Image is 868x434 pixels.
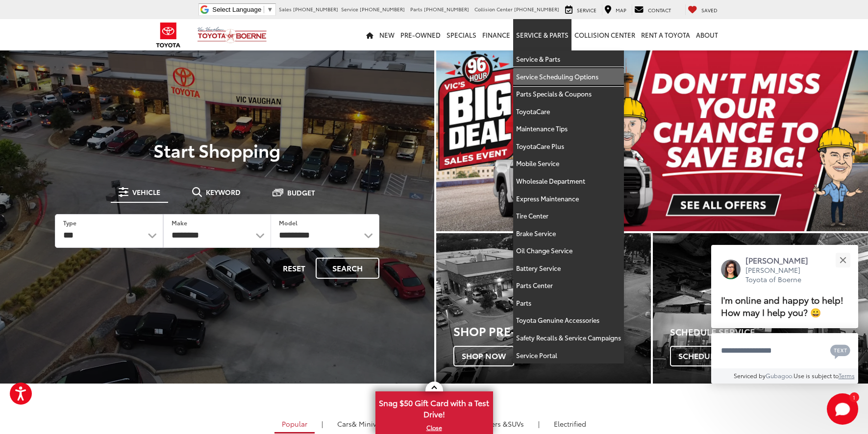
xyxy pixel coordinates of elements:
a: Electrified [546,415,594,432]
span: Shop Now [453,346,514,366]
a: Rent a Toyota [638,19,693,50]
span: Budget [287,189,315,196]
a: Brake Service [513,225,624,242]
span: ​ [264,6,264,13]
svg: Start Chat [827,393,858,425]
span: Map [616,6,626,14]
a: Terms [839,371,855,380]
a: Service Portal [513,347,624,364]
a: Safety Recalls & Service Campaigns: Opens in a new tab [513,329,624,347]
a: Tire Center: Opens in a new tab [513,207,624,225]
a: Select Language​ [212,6,273,13]
a: Service & Parts: Opens in a new tab [513,19,571,50]
span: Schedule Now [670,346,749,366]
a: Collision Center [571,19,638,50]
span: Sales [279,5,292,13]
a: ToyotaCare [513,103,624,121]
span: [PHONE_NUMBER] [424,5,469,13]
span: Contact [648,6,671,14]
li: | [536,419,542,429]
div: Toyota [436,233,651,384]
a: Service & Parts: Opens in a new tab [513,50,624,68]
a: Pre-Owned [397,19,444,50]
a: Service [563,4,599,15]
textarea: Type your message [711,333,858,368]
span: Serviced by [734,371,766,380]
label: Model [279,218,298,227]
p: [PERSON_NAME] Toyota of Boerne [745,265,818,285]
a: About [693,19,721,50]
p: Start Shopping [41,140,393,160]
span: Service [577,6,596,14]
a: Home [363,19,376,50]
span: Use is subject to [794,371,839,380]
button: Search [316,258,379,279]
a: My Saved Vehicles [685,4,720,15]
a: Schedule Service Schedule Now [653,233,868,384]
span: Collision Center [474,5,513,13]
a: Shop Pre-Owned Shop Now [436,233,651,384]
span: [PHONE_NUMBER] [293,5,338,13]
a: Parts [513,294,624,312]
img: Vic Vaughan Toyota of Boerne [197,26,267,44]
a: ToyotaCare Plus [513,138,624,155]
a: Mobile Service [513,155,624,172]
p: [PERSON_NAME] [745,255,818,265]
a: Oil Change Service [513,242,624,260]
span: [PHONE_NUMBER] [514,5,559,13]
a: Service Scheduling Options [513,68,624,86]
span: I'm online and happy to help! How may I help you? 😀 [721,293,843,318]
span: ▼ [267,6,273,13]
a: New [376,19,397,50]
span: 1 [853,395,855,399]
span: [PHONE_NUMBER] [360,5,405,13]
span: Select Language [212,6,261,13]
button: Chat with SMS [827,339,853,362]
h4: Schedule Service [670,327,868,337]
a: Parts Center: Opens in a new tab [513,277,624,294]
div: Close[PERSON_NAME][PERSON_NAME] Toyota of BoerneI'm online and happy to help! How may I help you?... [711,245,858,384]
span: Keyword [206,189,241,195]
a: Parts Specials & Coupons [513,85,624,103]
div: Toyota [653,233,868,384]
a: Specials [444,19,479,50]
h3: Shop Pre-Owned [453,324,651,337]
a: Cars [330,415,392,432]
a: SUVs [457,415,531,432]
a: Express Maintenance [513,190,624,208]
label: Type [63,218,76,227]
span: Vehicle [132,189,160,195]
a: Toyota Genuine Accessories: Opens in a new tab [513,312,624,329]
a: Maintenance Tips [513,120,624,138]
span: Snag $50 Gift Card with a Test Drive! [376,392,492,422]
li: | [319,419,325,429]
span: Service [341,5,358,13]
a: Map [602,4,629,15]
label: Make [172,218,187,227]
span: & Minivan [352,419,385,429]
a: Contact [632,4,673,15]
span: Saved [701,6,718,14]
img: Toyota [150,19,187,51]
svg: Text [830,343,850,359]
a: Popular [274,415,315,434]
a: Wholesale Department [513,172,624,190]
a: Gubagoo. [766,371,794,380]
a: Battery Service [513,260,624,277]
a: Finance [479,19,513,50]
button: Toggle Chat Window [827,393,858,425]
button: Close [832,250,853,271]
button: Reset [274,258,314,279]
span: Parts [410,5,422,13]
